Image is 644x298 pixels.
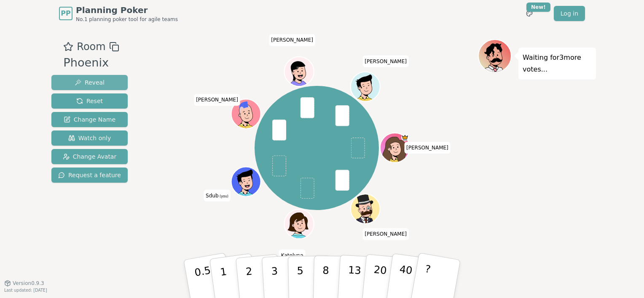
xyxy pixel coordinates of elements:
[63,152,117,161] span: Change Avatar
[77,39,105,54] span: Room
[523,52,592,75] p: Waiting for 3 more votes...
[64,115,115,124] span: Change Name
[4,288,47,293] span: Last updated: [DATE]
[219,194,229,198] span: (you)
[362,229,409,240] span: Click to change your name
[51,93,128,109] button: Reset
[51,75,128,90] button: Reveal
[404,142,451,154] span: Click to change your name
[362,56,409,67] span: Click to change your name
[194,94,240,106] span: Click to change your name
[13,280,44,287] span: Version 0.9.3
[279,250,306,261] span: Click to change your name
[51,149,128,164] button: Change Avatar
[232,168,260,196] button: Click to change your avatar
[526,3,550,12] div: New!
[75,78,105,87] span: Reveal
[76,16,178,23] span: No.1 planning poker tool for agile teams
[76,97,103,105] span: Reset
[522,6,537,21] button: New!
[402,134,409,141] span: Bailey B is the host
[204,190,231,202] span: Click to change your name
[554,6,585,21] a: Log in
[63,39,73,54] button: Add as favourite
[269,34,315,46] span: Click to change your name
[58,171,121,179] span: Request a feature
[51,168,128,183] button: Request a feature
[51,112,128,127] button: Change Name
[59,4,178,23] a: PPPlanning PokerNo.1 planning poker tool for agile teams
[51,130,128,146] button: Watch only
[68,134,111,142] span: Watch only
[61,8,70,19] span: PP
[76,4,178,16] span: Planning Poker
[63,54,119,72] div: Phoenix
[4,280,44,287] button: Version0.9.3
